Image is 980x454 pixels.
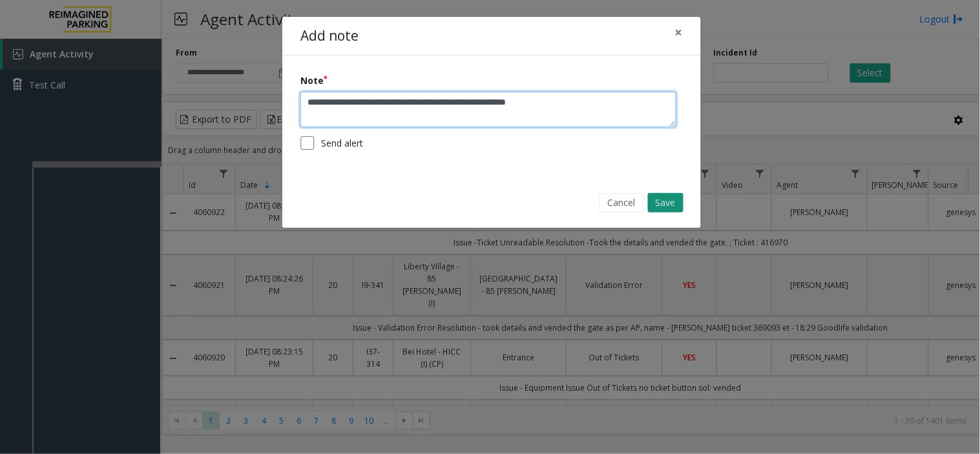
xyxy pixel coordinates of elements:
[599,193,644,212] button: Cancel
[300,74,328,87] label: Note
[675,23,683,41] span: ×
[321,136,363,150] label: Send alert
[300,26,359,46] h4: Add note
[648,193,683,212] button: Save
[666,17,692,48] button: Close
